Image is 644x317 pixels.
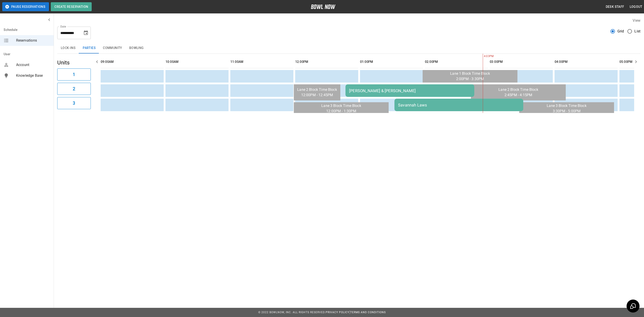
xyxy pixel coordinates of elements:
button: Pause Reservations [2,2,49,11]
h6: 2 [73,85,75,92]
th: 12:00PM [295,55,358,68]
h5: Units [57,59,91,66]
h6: 1 [73,71,75,78]
button: Lock-ins [57,43,79,53]
span: Reservations [16,38,50,43]
button: Choose date, selected date is Nov 15, 2025 [81,28,90,37]
button: 2 [57,83,91,95]
button: 1 [57,68,91,81]
span: © 2022 BowlNow, Inc. All Rights Reserved. [258,311,326,314]
div: [PERSON_NAME] & [PERSON_NAME] [349,88,471,93]
span: Account [16,62,50,68]
button: 3 [57,97,91,109]
label: View [633,18,640,23]
button: Logout [628,3,644,11]
span: Grid [617,29,624,34]
h6: 3 [73,100,75,107]
th: 09:00AM [101,55,164,68]
button: Bowling [126,43,147,53]
div: Savannah Laws [398,103,520,107]
span: Knowledge Base [16,73,50,78]
a: Privacy Policy [326,311,349,314]
span: List [634,29,640,34]
th: 11:00AM [230,55,293,68]
span: 4:03PM [483,54,484,59]
button: Community [99,43,126,53]
div: inventory tabs [57,43,640,53]
a: Terms and Conditions [350,311,386,314]
img: logo [311,4,335,9]
button: Create Reservation [51,2,92,11]
th: 10:00AM [165,55,229,68]
button: Desk Staff [604,3,626,11]
button: Parties [79,43,99,53]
